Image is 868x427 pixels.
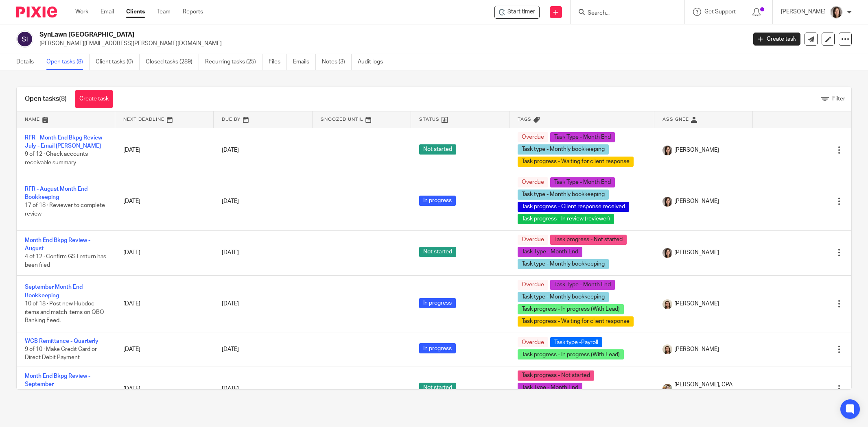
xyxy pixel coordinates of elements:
[518,202,629,212] span: Task progress - Client response received
[518,117,531,122] span: Tags
[25,301,104,323] span: 10 of 18 · Post new Hubdoc items and match items on QBO Banking Feed.
[25,284,83,298] a: September Month End Bookkeeping
[518,259,609,269] span: Task type - Monthly bookkeeping
[222,250,239,255] span: [DATE]
[674,197,719,205] span: [PERSON_NAME]
[518,304,624,314] span: Task progress - In progress (With Lead)
[518,280,548,290] span: Overdue
[25,152,88,166] span: 9 of 12 · Check accounts receivable summary
[518,349,624,359] span: Task progress - In progress (With Lead)
[115,128,214,173] td: [DATE]
[518,292,609,302] span: Task type - Monthly bookkeeping
[321,117,363,122] span: Snoozed Until
[46,54,90,70] a: Open tasks (8)
[753,33,800,46] a: Create task
[126,8,145,16] a: Clients
[518,132,548,142] span: Overdue
[39,30,601,39] h2: SynLawn [GEOGRAPHIC_DATA]
[25,203,105,217] span: 17 of 18 · Reviewer to complete review
[518,157,634,167] span: Task progress - Waiting for client response
[205,54,262,70] a: Recurring tasks (25)
[293,54,316,70] a: Emails
[674,146,719,154] span: [PERSON_NAME]
[518,247,582,257] span: Task Type - Month End
[183,8,203,16] a: Reports
[518,316,634,327] span: Task progress - Waiting for client response
[674,248,719,257] span: [PERSON_NAME]
[550,235,627,245] span: Task progress - Not started
[222,301,239,307] span: [DATE]
[419,117,439,122] span: Status
[419,343,456,353] span: In progress
[419,144,456,155] span: Not started
[550,177,615,187] span: Task Type - Month End
[518,214,614,224] span: Task progress - In review (reviewer)
[662,146,672,155] img: Danielle%20photo.jpg
[25,338,98,344] a: WCB Remittance - Quarterly
[39,39,741,48] p: [PERSON_NAME][EMAIL_ADDRESS][PERSON_NAME][DOMAIN_NAME]
[550,132,615,142] span: Task Type - Month End
[16,54,40,70] a: Details
[518,190,609,200] span: Task type - Monthly bookkeeping
[507,8,535,16] span: Start timer
[781,8,826,16] p: [PERSON_NAME]
[662,248,672,258] img: Danielle%20photo.jpg
[587,10,660,17] input: Search
[322,54,352,70] a: Notes (3)
[25,237,90,251] a: Month End Bkpg Review - August
[662,197,672,207] img: Danielle%20photo.jpg
[518,235,548,245] span: Overdue
[222,346,239,352] span: [DATE]
[662,384,672,394] img: Chrissy%20McGale%20Bio%20Pic%201.jpg
[146,54,199,70] a: Closed tasks (289)
[550,337,602,347] span: Task type -Payroll
[25,95,67,103] h1: Open tasks
[25,135,105,149] a: RFR - Month End Bkpg Review - July - Email [PERSON_NAME]
[830,6,843,19] img: Danielle%20photo.jpg
[518,144,609,155] span: Task type - Monthly bookkeeping
[662,299,672,309] img: Morgan.JPG
[25,254,106,268] span: 4 of 12 · Confirm GST return has been filed
[115,333,214,366] td: [DATE]
[25,186,87,200] a: RFR - August Month End Bookkeeping
[518,370,594,381] span: Task progress - Not started
[75,90,113,108] a: Create task
[115,366,214,411] td: [DATE]
[16,30,33,48] img: svg%3E
[115,173,214,230] td: [DATE]
[704,9,736,15] span: Get Support
[419,196,456,206] span: In progress
[358,54,389,70] a: Audit logs
[550,280,615,290] span: Task Type - Month End
[419,383,456,393] span: Not started
[518,337,548,347] span: Overdue
[25,373,90,387] a: Month End Bkpg Review - September
[59,96,67,102] span: (8)
[494,6,540,19] div: SynLawn Vancouver Island
[674,381,745,397] span: [PERSON_NAME], CPA CGA
[75,8,88,16] a: Work
[16,7,57,17] img: Pixie
[222,386,239,392] span: [DATE]
[25,346,97,361] span: 9 of 10 · Make Credit Card or Direct Debit Payment
[222,198,239,204] span: [DATE]
[419,247,456,257] span: Not started
[222,147,239,153] span: [DATE]
[157,8,171,16] a: Team
[662,344,672,354] img: Morgan.JPG
[115,275,214,333] td: [DATE]
[518,383,582,393] span: Task Type - Month End
[96,54,140,70] a: Client tasks (0)
[674,345,719,353] span: [PERSON_NAME]
[419,298,456,308] span: In progress
[115,230,214,275] td: [DATE]
[269,54,287,70] a: Files
[674,300,719,308] span: [PERSON_NAME]
[832,96,845,102] span: Filter
[101,8,114,16] a: Email
[518,177,548,187] span: Overdue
